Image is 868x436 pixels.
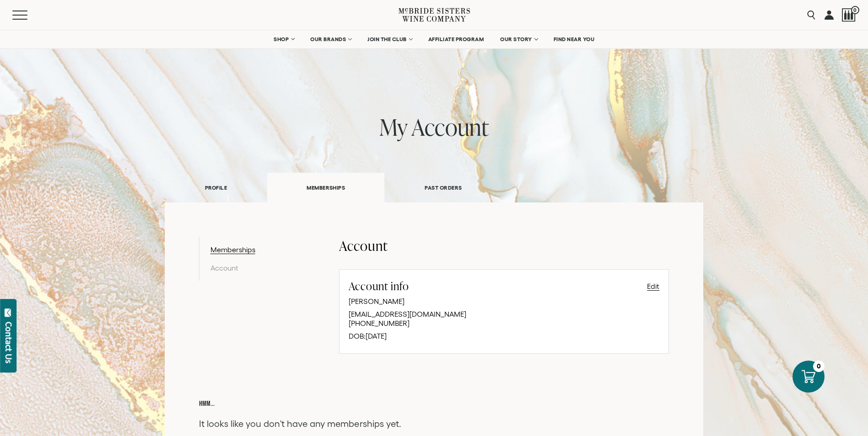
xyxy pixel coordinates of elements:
[267,173,384,202] a: MEMBERSHIPS
[851,6,859,14] span: 0
[199,417,669,431] p: It looks like you don't have any memberships yet.
[422,30,490,48] a: AFFILIATE PROGRAM
[165,114,704,140] h1: my account
[384,172,502,203] a: PAST ORDERS
[304,30,357,48] a: OUR BRANDS
[367,36,407,43] span: JOIN THE CLUB
[554,36,595,43] span: FIND NEAR YOU
[199,400,669,408] h4: Hmm...
[274,36,289,43] span: SHOP
[361,30,418,48] a: JOIN THE CLUB
[428,36,484,43] span: AFFILIATE PROGRAM
[500,36,532,43] span: OUR STORY
[310,36,346,43] span: OUR BRANDS
[12,11,45,20] button: Mobile Menu Trigger
[494,30,543,48] a: OUR STORY
[165,172,267,203] a: PROFILE
[548,30,601,48] a: FIND NEAR YOU
[268,30,300,48] a: SHOP
[813,361,825,372] div: 0
[4,322,13,363] div: Contact Us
